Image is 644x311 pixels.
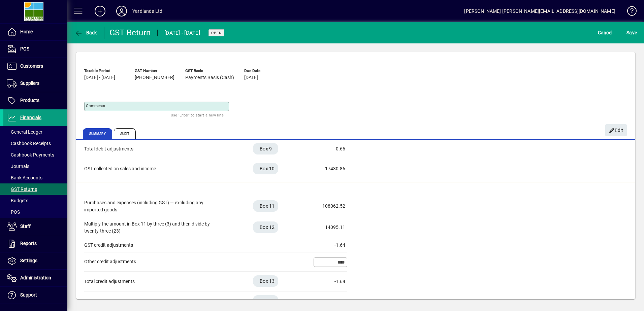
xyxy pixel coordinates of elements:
span: General Ledger [7,129,42,135]
button: Save [625,27,639,39]
span: Staff [20,223,31,229]
button: Add [89,5,111,17]
span: Products [20,98,39,103]
div: 108062.52 [312,203,345,210]
a: Cashbook Payments [3,149,67,161]
div: -1.64 [312,242,345,249]
div: [PERSON_NAME] [PERSON_NAME][EMAIL_ADDRESS][DOMAIN_NAME] [464,6,615,16]
div: Multiply the amount in Box 11 by three (3) and then divide by twenty-three (23) [84,220,219,235]
a: Staff [3,218,67,235]
app-page-header-button: Back [67,27,104,39]
span: Payments Basis (Cash) [185,75,234,80]
a: Budgets [3,195,67,206]
div: Total debit adjustments [84,145,219,152]
span: Box 12 [260,224,275,231]
a: Administration [3,270,67,286]
div: GST credit for purchases and expenses [84,298,219,305]
span: Suppliers [20,80,39,86]
mat-hint: Use 'Enter' to start a new line [171,111,224,119]
span: Settings [20,258,37,263]
a: GST Returns [3,183,67,195]
span: [PHONE_NUMBER] [135,75,174,80]
span: Audit [114,128,136,139]
span: Cashbook Receipts [7,141,51,146]
span: Budgets [7,198,28,203]
span: Taxable Period [84,69,125,73]
span: Journals [7,164,29,169]
div: Yardlands Ltd [132,6,162,16]
span: GST Returns [7,186,37,192]
span: ave [626,27,637,38]
a: POS [3,41,67,58]
span: S [626,30,629,35]
span: Support [20,292,37,298]
span: Back [74,30,97,35]
span: Due Date [244,69,285,73]
div: -0.66 [312,145,345,152]
div: [DATE] - [DATE] [164,28,200,38]
div: GST Return [109,27,151,38]
a: Reports [3,235,67,252]
a: Support [3,287,67,304]
div: Other credit adjustments [84,258,219,265]
div: Purchases and expenses (including GST) — excluding any imported goods [84,199,219,213]
span: Administration [20,275,51,280]
a: Knowledge Base [622,1,636,23]
div: GST credit adjustments [84,242,219,249]
a: Products [3,92,67,109]
span: Open [211,31,222,35]
a: General Ledger [3,126,67,138]
a: Suppliers [3,75,67,92]
span: Box 10 [260,165,275,172]
a: Bank Accounts [3,172,67,183]
span: Box 9 [260,145,272,152]
span: Box 14 [260,298,275,304]
span: [DATE] [244,75,258,80]
button: Profile [111,5,132,17]
span: Bank Accounts [7,175,42,180]
span: Financials [20,115,41,120]
span: Cashbook Payments [7,152,54,158]
span: [DATE] - [DATE] [84,75,115,80]
a: Customers [3,58,67,75]
div: -1.64 [312,278,345,285]
a: POS [3,206,67,218]
a: Journals [3,161,67,172]
span: Summary [83,128,112,139]
button: Cancel [596,27,614,39]
span: POS [7,209,20,215]
div: 14093.47 [312,298,345,305]
span: GST Basis [185,69,234,73]
span: Reports [20,241,37,246]
div: 17430.86 [312,165,345,172]
a: Settings [3,252,67,269]
span: Edit [609,125,623,136]
span: Box 11 [260,203,275,209]
div: 14095.11 [312,224,345,231]
div: GST collected on sales and income [84,165,219,172]
span: Home [20,29,33,34]
span: Box 13 [260,278,275,284]
button: Back [73,27,99,39]
a: Home [3,24,67,40]
span: GST Number [135,69,175,73]
mat-label: Comments [86,103,105,108]
button: Edit [605,124,627,136]
div: Total credit adjustments [84,278,219,285]
span: Cancel [598,27,613,38]
span: Customers [20,63,43,69]
span: POS [20,46,29,51]
a: Cashbook Receipts [3,138,67,149]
